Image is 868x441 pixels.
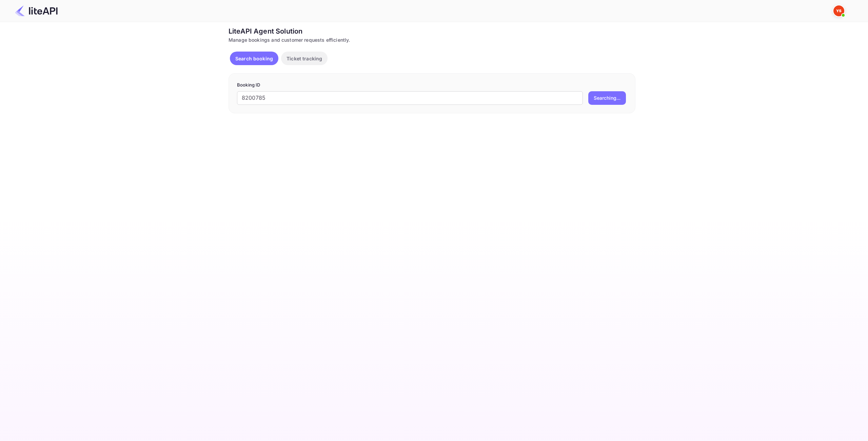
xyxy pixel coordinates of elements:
div: Manage bookings and customer requests efficiently. [229,36,635,43]
p: Ticket tracking [287,55,322,62]
div: LiteAPI Agent Solution [229,26,635,36]
img: Yandex Support [833,5,844,16]
p: Search booking [235,55,273,62]
p: Booking ID [237,82,627,89]
button: Searching... [588,91,626,105]
img: LiteAPI Logo [15,5,58,16]
input: Enter Booking ID (e.g., 63782194) [237,91,583,105]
